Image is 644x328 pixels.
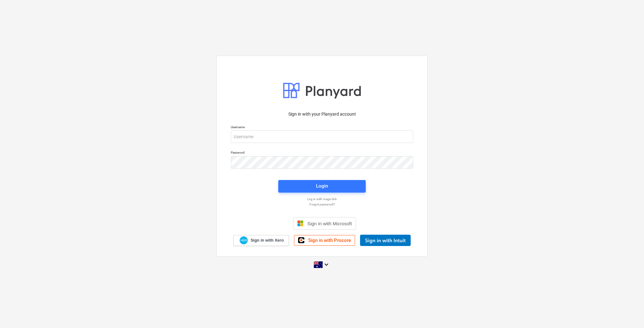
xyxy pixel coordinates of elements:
[228,197,416,201] a: Log in with magic link
[297,220,303,227] img: Microsoft logo
[323,261,330,268] i: keyboard_arrow_down
[231,130,413,143] input: Username
[294,235,355,246] a: Sign in with Procore
[316,182,328,190] div: Login
[228,202,416,206] a: Forgot password?
[233,235,289,246] a: Sign in with Xero
[231,150,413,156] p: Password
[231,111,413,118] p: Sign in with your Planyard account
[278,180,366,193] button: Login
[308,238,351,243] span: Sign in with Procore
[231,125,413,130] p: Username
[251,238,284,243] span: Sign in with Xero
[240,236,248,245] img: Xero logo
[307,221,352,226] span: Sign in with Microsoft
